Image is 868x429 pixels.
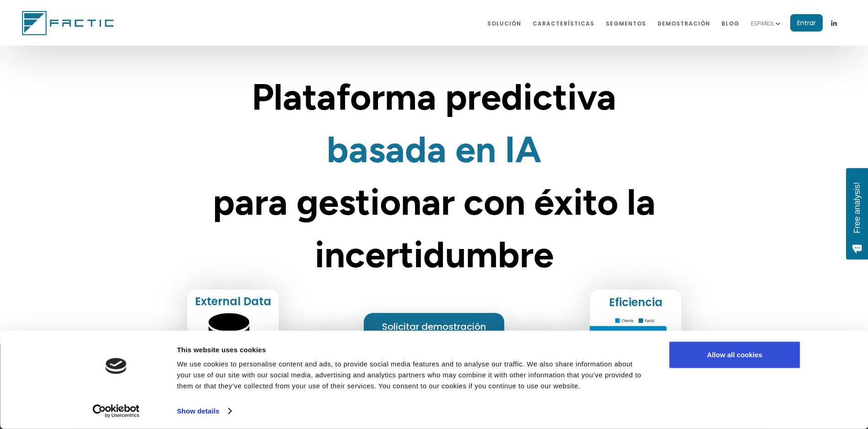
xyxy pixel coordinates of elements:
[722,15,739,32] a: BLOG
[192,295,273,308] h2: External Data
[177,359,649,392] div: We use cookies to personalise content and ads, to provide social media features and to analyse ou...
[606,296,664,309] h2: Eficiencia
[751,9,790,37] div: ESPAÑOL
[155,71,714,281] h1: basada en IA
[252,75,616,119] span: Plataforma predictiva
[533,15,594,32] a: características
[364,313,504,340] a: Solicitar demostración
[487,15,521,32] a: Solución
[669,342,800,368] button: Allow all cookies
[177,404,231,418] a: Show details
[213,180,656,276] span: para gestionar con éxito la incertidumbre
[76,404,156,418] a: Usercentrics Cookiebot - opens in a new window
[751,19,774,28] div: ESPAÑOL
[106,358,127,374] img: logo
[606,15,646,32] a: segmentos
[658,15,710,32] a: dEMOstración
[790,14,823,32] a: Entrar
[177,344,649,355] div: This website uses cookies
